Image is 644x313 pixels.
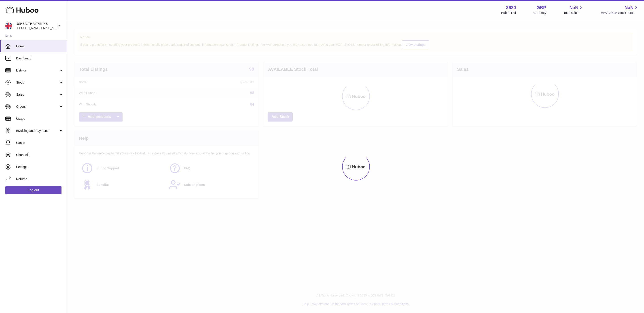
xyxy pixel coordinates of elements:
[16,141,64,145] span: Cases
[506,5,516,11] strong: 3620
[625,5,633,11] span: NaN
[5,186,61,194] a: Log out
[563,11,583,15] span: Total sales
[534,11,546,15] div: Currency
[16,80,59,85] span: Stock
[16,165,64,169] span: Settings
[563,5,583,15] a: NaN Total sales
[601,5,639,15] a: NaN AVAILABLE Stock Total
[16,105,59,109] span: Orders
[16,56,64,61] span: Dashboard
[569,5,578,11] span: NaN
[16,129,59,133] span: Invoicing and Payments
[17,22,57,30] div: JSHEALTH VITAMINS
[501,11,516,15] div: Huboo Ref
[5,23,12,29] img: francesca@jshealthvitamins.com
[16,177,64,181] span: Returns
[16,153,64,157] span: Channels
[16,92,59,97] span: Sales
[16,117,64,121] span: Usage
[601,11,639,15] span: AVAILABLE Stock Total
[16,44,64,48] span: Home
[536,5,546,11] strong: GBP
[16,68,59,73] span: Listings
[17,26,90,30] span: [PERSON_NAME][EMAIL_ADDRESS][DOMAIN_NAME]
